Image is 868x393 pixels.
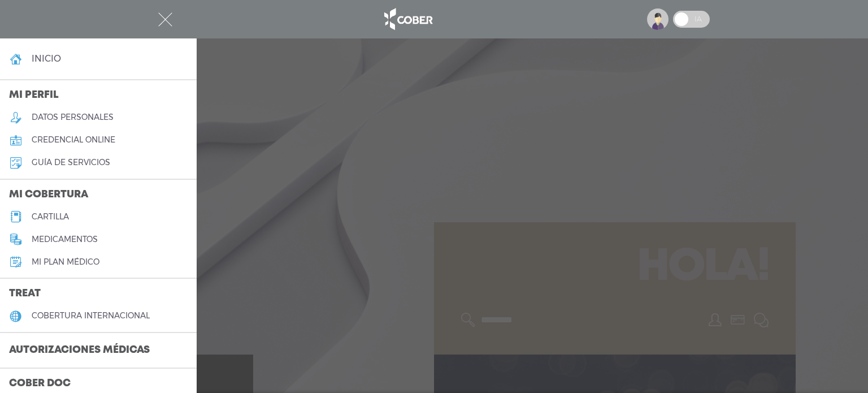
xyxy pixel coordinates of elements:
[378,6,437,33] img: logo_cober_home-white.png
[32,235,98,244] h5: medicamentos
[32,113,114,122] h5: datos personales
[32,212,69,222] h5: cartilla
[32,135,115,145] h5: credencial online
[32,257,99,267] h5: Mi plan médico
[647,8,669,30] img: profile-placeholder.svg
[158,12,172,27] img: Cober_menu-close-white.svg
[32,311,150,321] h5: cobertura internacional
[32,158,110,167] h5: guía de servicios
[32,53,61,64] h4: inicio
